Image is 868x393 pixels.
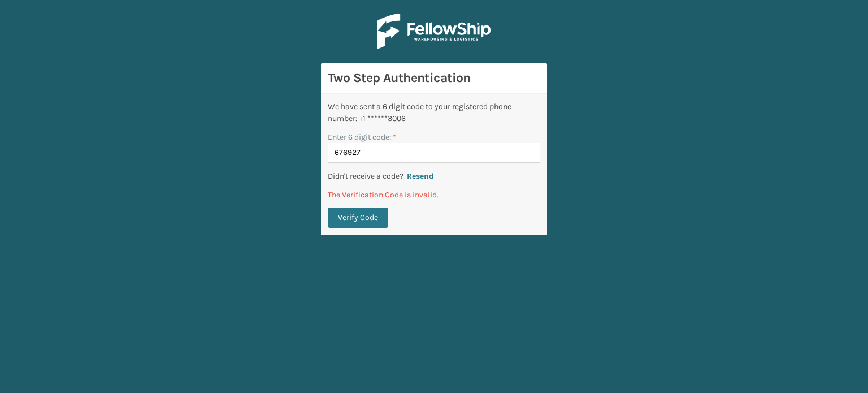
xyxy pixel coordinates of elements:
[328,70,540,87] h3: Two Step Authentication
[328,101,540,124] div: We have sent a 6 digit code to your registered phone number: +1 ******3006
[328,189,540,201] p: The Verification Code is invalid.
[377,14,491,49] img: Logo
[328,208,388,228] button: Verify Code
[328,170,403,182] p: Didn't receive a code?
[403,171,437,182] button: Resend
[328,131,396,143] label: Enter 6 digit code:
